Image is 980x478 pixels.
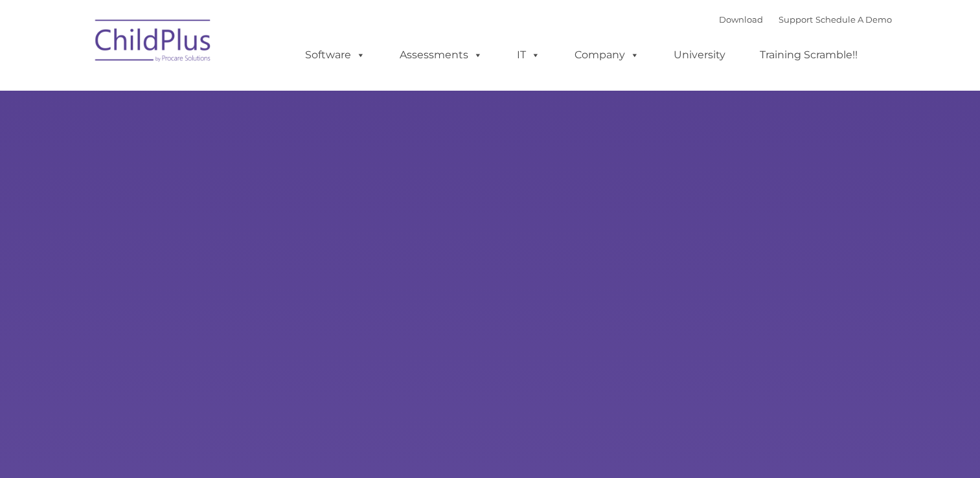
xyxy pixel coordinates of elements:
a: Schedule A Demo [815,14,892,25]
img: ChildPlus by Procare Solutions [89,10,218,75]
a: Download [719,14,763,25]
font: | [719,14,892,25]
a: University [661,42,738,68]
a: Training Scramble!! [747,42,871,68]
a: IT [504,42,553,68]
a: Assessments [387,42,496,68]
a: Software [292,42,378,68]
a: Support [779,14,813,25]
a: Company [562,42,652,68]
